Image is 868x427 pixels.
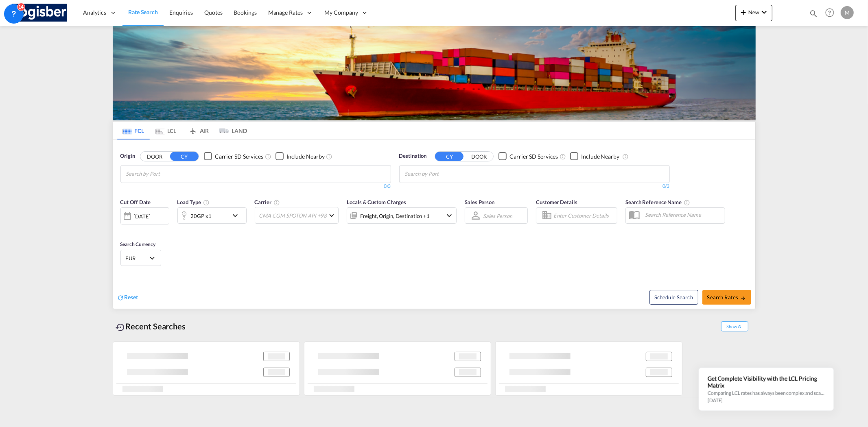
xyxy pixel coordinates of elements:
[809,9,818,18] md-icon: icon-magnify
[255,199,280,205] span: Carrier
[120,224,127,235] md-datepicker: Select
[170,152,199,161] button: CY
[622,153,629,160] md-icon: Unchecked: Ignores neighbouring ports when fetching rates.Checked : Includes neighbouring ports w...
[83,9,106,17] span: Analytics
[326,153,333,160] md-icon: Unchecked: Ignores neighbouring ports when fetching rates.Checked : Includes neighbouring ports w...
[444,211,454,220] md-icon: icon-chevron-down
[560,153,566,160] md-icon: Unchecked: Search for CY (Container Yard) services for all selected carriers.Checked : Search for...
[465,199,494,205] span: Sales Person
[509,152,558,161] div: Carrier SD Services
[230,211,244,220] md-icon: icon-chevron-down
[841,6,854,19] div: M
[360,210,430,222] div: Freight Origin Destination Factory Stuffing
[113,140,755,309] div: OriginDOOR CY Checkbox No InkUnchecked: Search for CY (Container Yard) services for all selected ...
[325,9,358,17] span: My Company
[399,152,427,160] span: Destination
[809,9,818,21] div: icon-magnify
[182,122,215,139] md-tab-item: AIR
[177,207,247,224] div: 20GP x1icon-chevron-down
[649,290,698,305] button: Note: By default Schedule search will only considerorigin ports, destination ports and cut off da...
[405,168,482,181] input: Chips input.
[204,152,263,161] md-checkbox: Checkbox No Ink
[347,199,406,205] span: Locals & Custom Charges
[215,122,247,139] md-tab-item: LAND
[117,294,125,301] md-icon: icon-refresh
[739,7,748,17] md-icon: icon-plus 400-fg
[177,199,210,205] span: Load Type
[117,122,150,139] md-tab-item: FCL
[234,9,257,16] span: Bookings
[498,152,558,161] md-checkbox: Checkbox No Ink
[265,153,271,160] md-icon: Unchecked: Search for CY (Container Yard) services for all selected carriers.Checked : Search for...
[702,290,751,305] button: Search Ratesicon-arrow-right
[823,6,837,20] span: Help
[721,321,748,331] span: Show All
[120,207,169,224] div: [DATE]
[740,295,746,301] md-icon: icon-arrow-right
[125,252,157,264] md-select: Select Currency: € EUREuro
[347,207,457,224] div: Freight Origin Destination Factory Stuffingicon-chevron-down
[553,209,614,222] input: Enter Customer Details
[150,122,182,139] md-tab-item: LCL
[536,199,577,205] span: Customer Details
[707,294,746,301] span: Search Rates
[215,152,263,161] div: Carrier SD Services
[120,152,135,160] span: Origin
[204,9,222,16] span: Quotes
[120,183,391,190] div: 0/3
[188,126,198,132] md-icon: icon-airplane
[120,241,156,247] span: Search Currency
[191,210,212,222] div: 20GP x1
[268,9,303,17] span: Manage Rates
[735,5,772,21] button: icon-plus 400-fgNewicon-chevron-down
[823,6,841,20] div: Help
[739,9,769,15] span: New
[286,152,325,161] div: Include Nearby
[117,122,247,139] md-pagination-wrapper: Use the left and right arrow keys to navigate between tabs
[134,213,151,220] div: [DATE]
[125,166,207,181] md-chips-wrap: Chips container with autocompletion. Enter the text area, type text to search, and then use the u...
[126,255,149,262] span: EUR
[684,199,690,206] md-icon: Your search will be saved by the below given name
[275,152,325,161] md-checkbox: Checkbox No Ink
[113,26,756,120] img: LCL+%26+FCL+BACKGROUND.png
[169,9,193,16] span: Enquiries
[465,152,493,161] button: DOOR
[116,322,126,332] md-icon: icon-backup-restore
[570,152,619,161] md-checkbox: Checkbox No Ink
[125,294,138,301] span: Reset
[120,199,151,205] span: Cut Off Date
[399,183,670,190] div: 0/3
[203,199,210,206] md-icon: icon-information-outline
[759,7,769,17] md-icon: icon-chevron-down
[140,152,169,161] button: DOOR
[404,166,485,181] md-chips-wrap: Chips container with autocompletion. Enter the text area, type text to search, and then use the u...
[126,168,203,181] input: Chips input.
[581,152,619,161] div: Include Nearby
[128,9,158,15] span: Rate Search
[625,199,690,205] span: Search Reference Name
[117,293,138,302] div: icon-refreshReset
[12,4,67,22] img: d7a75e507efd11eebffa5922d020a472.png
[482,210,513,222] md-select: Sales Person
[435,152,464,161] button: CY
[641,209,725,221] input: Search Reference Name
[273,199,280,206] md-icon: The selected Trucker/Carrierwill be displayed in the rate results If the rates are from another f...
[113,317,189,335] div: Recent Searches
